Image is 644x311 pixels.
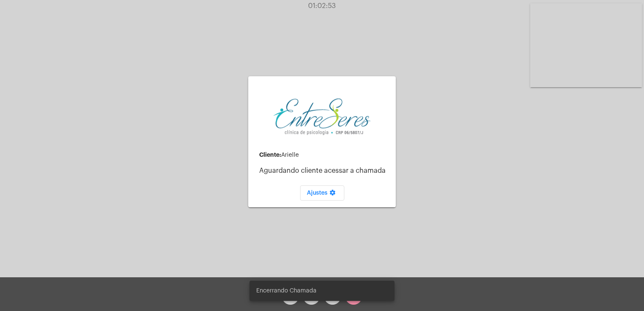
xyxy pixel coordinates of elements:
[256,287,317,295] span: Encerrando Chamada
[308,3,336,9] span: 01:02:53
[307,190,338,196] span: Ajustes
[259,152,281,158] strong: Cliente:
[259,167,389,174] p: Aguardando cliente acessar a chamada
[300,185,344,201] button: Ajustes
[274,97,370,136] img: aa27006a-a7e4-c883-abf8-315c10fe6841.png
[327,189,338,199] mat-icon: settings
[259,152,389,158] div: Arielle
